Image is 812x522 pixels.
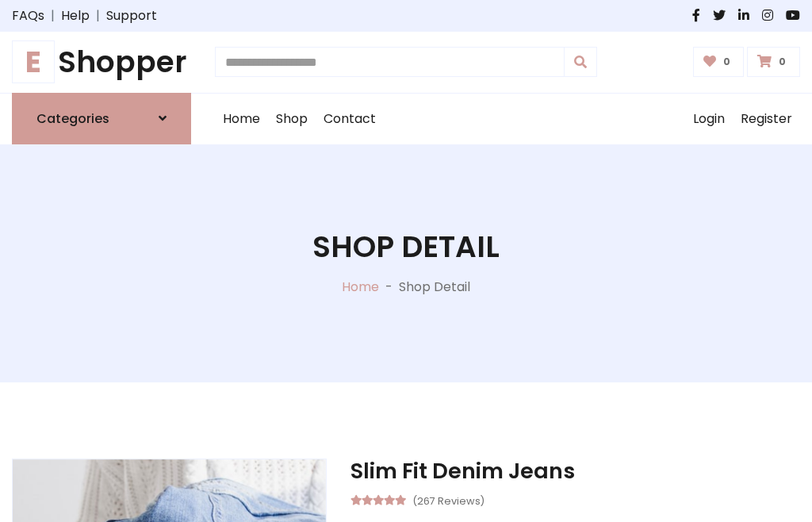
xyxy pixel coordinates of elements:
span: | [44,6,61,25]
a: Categories [12,93,191,144]
h1: Shop Detail [312,229,500,265]
a: 0 [747,47,800,77]
a: Register [733,94,800,144]
a: FAQs [12,6,44,25]
a: EShopper [12,44,191,80]
a: Contact [316,94,384,144]
p: - [379,278,399,297]
small: (267 Reviews) [412,490,485,509]
a: Login [685,94,733,144]
h3: Slim Fit Denim Jeans [350,459,800,484]
a: Home [215,94,268,144]
a: Support [106,6,157,25]
a: Help [61,6,90,25]
span: E [12,40,55,83]
span: 0 [775,55,790,69]
h6: Categories [36,111,109,126]
span: | [90,6,106,25]
a: 0 [693,47,745,77]
a: Shop [268,94,316,144]
a: Home [342,278,379,296]
h1: Shopper [12,44,191,80]
p: Shop Detail [399,278,470,297]
span: 0 [719,55,734,69]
